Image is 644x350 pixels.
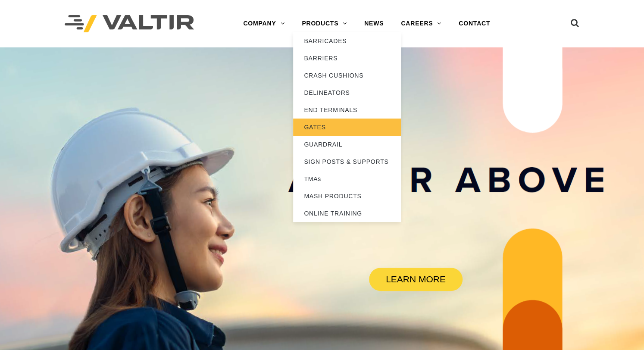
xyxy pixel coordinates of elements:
[392,15,450,32] a: CAREERS
[450,15,499,32] a: CONTACT
[65,15,194,33] img: Valtir
[293,119,401,136] a: GATES
[369,268,463,291] a: LEARN MORE
[293,153,401,170] a: SIGN POSTS & SUPPORTS
[293,101,401,119] a: END TERMINALS
[293,170,401,187] a: TMAs
[293,187,401,205] a: MASH PRODUCTS
[293,67,401,84] a: CRASH CUSHIONS
[356,15,392,32] a: NEWS
[293,50,401,67] a: BARRIERS
[293,136,401,153] a: GUARDRAIL
[293,32,401,50] a: BARRICADES
[293,84,401,101] a: DELINEATORS
[293,205,401,222] a: ONLINE TRAINING
[293,15,356,32] a: PRODUCTS
[234,15,293,32] a: COMPANY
